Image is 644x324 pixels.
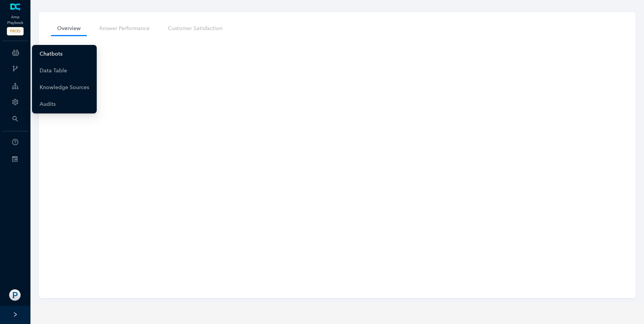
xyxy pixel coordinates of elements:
a: Overview [51,21,87,35]
span: question-circle [12,139,18,145]
iframe: iframe [51,35,623,297]
a: Customer Satisfaction [162,21,229,35]
span: setting [12,99,18,105]
img: 2245c3f1d8d0bf3af50bf22befedf792 [9,289,21,301]
a: Answer Performance [93,21,156,35]
span: PROD [7,27,24,35]
span: search [12,116,18,122]
span: branches [12,65,18,72]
